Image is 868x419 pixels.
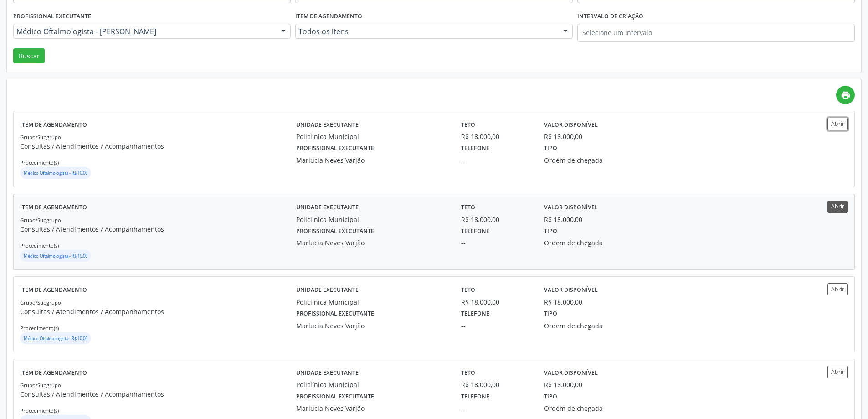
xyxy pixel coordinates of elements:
[461,201,475,215] label: Teto
[20,242,59,249] small: Procedimento(s)
[544,366,598,380] label: Valor disponível
[20,134,61,140] small: Grupo/Subgrupo
[461,155,531,165] div: --
[827,201,848,213] button: Abrir
[20,283,87,297] label: Item de agendamento
[20,299,61,306] small: Grupo/Subgrupo
[827,118,848,130] button: Abrir
[296,403,449,413] div: Marlucia Neves Varjão
[836,86,855,104] a: print
[461,307,489,321] label: Telefone
[461,224,489,238] label: Telefone
[827,366,848,378] button: Abrir
[296,366,359,380] label: Unidade executante
[296,215,449,224] div: Policlínica Municipal
[544,389,557,403] label: Tipo
[461,118,475,132] label: Teto
[24,336,87,341] small: Médico Oftalmologista - R$ 10,00
[20,201,87,215] label: Item de agendamento
[461,403,531,413] div: --
[296,141,374,155] label: Profissional executante
[544,283,598,297] label: Valor disponível
[20,224,296,234] p: Consultas / Atendimentos / Acompanhamentos
[296,118,359,132] label: Unidade executante
[24,170,87,176] small: Médico Oftalmologista - R$ 10,00
[544,238,655,248] div: Ordem de chegada
[20,382,61,388] small: Grupo/Subgrupo
[296,224,374,238] label: Profissional executante
[296,389,374,403] label: Profissional executante
[20,217,61,223] small: Grupo/Subgrupo
[461,283,475,297] label: Teto
[24,253,87,259] small: Médico Oftalmologista - R$ 10,00
[544,141,557,155] label: Tipo
[298,27,554,36] span: Todos os itens
[544,201,598,215] label: Valor disponível
[544,321,655,331] div: Ordem de chegada
[296,321,449,331] div: Marlucia Neves Varjão
[296,201,359,215] label: Unidade executante
[20,366,87,380] label: Item de agendamento
[461,215,531,224] div: R$ 18.000,00
[296,132,449,141] div: Policlínica Municipal
[296,297,449,307] div: Policlínica Municipal
[461,297,531,307] div: R$ 18.000,00
[461,321,531,331] div: --
[20,141,296,151] p: Consultas / Atendimentos / Acompanhamentos
[296,307,374,321] label: Profissional executante
[577,10,643,24] label: Intervalo de criação
[461,366,475,380] label: Teto
[461,389,489,403] label: Telefone
[461,132,531,141] div: R$ 18.000,00
[461,380,531,389] div: R$ 18.000,00
[16,27,272,36] span: Médico Oftalmologista - [PERSON_NAME]
[20,118,87,132] label: Item de agendamento
[544,380,582,389] div: R$ 18.000,00
[296,283,359,297] label: Unidade executante
[544,215,582,224] div: R$ 18.000,00
[20,307,296,316] p: Consultas / Atendimentos / Acompanhamentos
[296,380,449,389] div: Policlínica Municipal
[544,118,598,132] label: Valor disponível
[544,297,582,307] div: R$ 18.000,00
[827,283,848,295] button: Abrir
[544,224,557,238] label: Tipo
[544,307,557,321] label: Tipo
[544,403,655,413] div: Ordem de chegada
[461,238,531,248] div: --
[461,141,489,155] label: Telefone
[13,10,91,24] label: Profissional executante
[841,90,851,100] i: print
[544,155,655,165] div: Ordem de chegada
[295,10,362,24] label: Item de agendamento
[296,155,449,165] div: Marlucia Neves Varjão
[544,132,582,141] div: R$ 18.000,00
[20,325,59,331] small: Procedimento(s)
[296,238,449,248] div: Marlucia Neves Varjão
[13,48,45,64] button: Buscar
[20,407,59,414] small: Procedimento(s)
[577,24,855,42] input: Selecione um intervalo
[20,389,296,399] p: Consultas / Atendimentos / Acompanhamentos
[20,159,59,166] small: Procedimento(s)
